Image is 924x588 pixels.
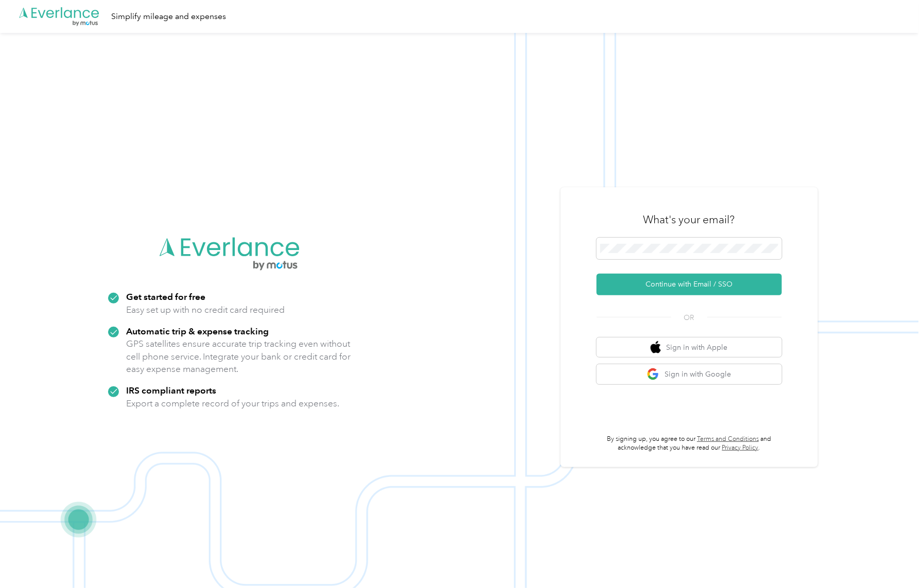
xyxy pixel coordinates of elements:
p: By signing up, you agree to our and acknowledge that you have read our . [597,435,782,453]
button: Continue with Email / SSO [597,274,782,295]
button: google logoSign in with Google [597,364,782,384]
strong: IRS compliant reports [126,385,216,396]
strong: Get started for free [126,291,205,302]
p: GPS satellites ensure accurate trip tracking even without cell phone service. Integrate your bank... [126,337,351,376]
div: Simplify mileage and expenses [111,10,226,23]
img: google logo [647,368,660,381]
span: OR [671,312,707,323]
button: apple logoSign in with Apple [597,337,782,358]
h3: What's your email? [643,212,735,227]
a: Terms and Conditions [697,435,759,443]
p: Export a complete record of your trips and expenses. [126,397,339,410]
strong: Automatic trip & expense tracking [126,326,269,336]
a: Privacy Policy [722,444,759,452]
img: apple logo [651,341,661,354]
p: Easy set up with no credit card required [126,304,285,316]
